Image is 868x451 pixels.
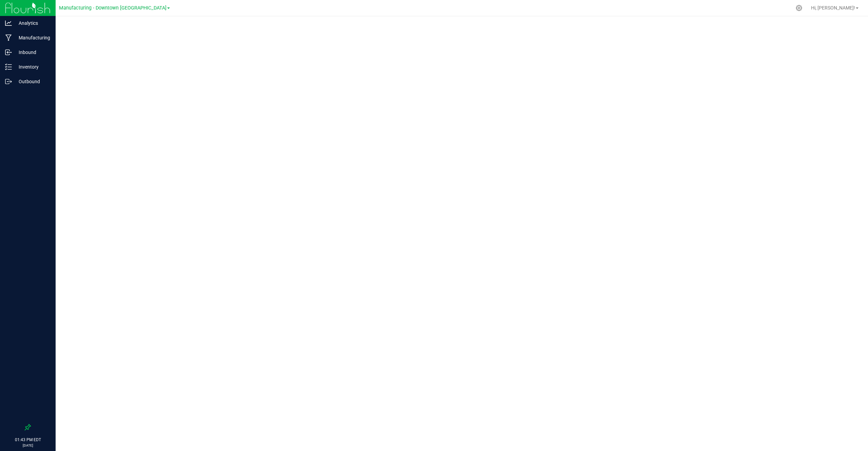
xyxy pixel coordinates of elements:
[12,48,53,56] p: Inbound
[5,64,12,70] inline-svg: Inventory
[3,437,53,443] p: 01:43 PM EDT
[5,34,12,41] inline-svg: Manufacturing
[3,443,53,448] p: [DATE]
[12,77,53,86] p: Outbound
[24,424,31,431] label: Pin the sidebar to full width on large screens
[12,63,53,71] p: Inventory
[5,20,12,26] inline-svg: Analytics
[12,19,53,27] p: Analytics
[5,49,12,56] inline-svg: Inbound
[59,5,166,11] span: Manufacturing - Downtown [GEOGRAPHIC_DATA]
[795,5,803,11] div: Manage settings
[811,5,855,11] span: Hi, [PERSON_NAME]!
[5,78,12,85] inline-svg: Outbound
[12,34,53,42] p: Manufacturing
